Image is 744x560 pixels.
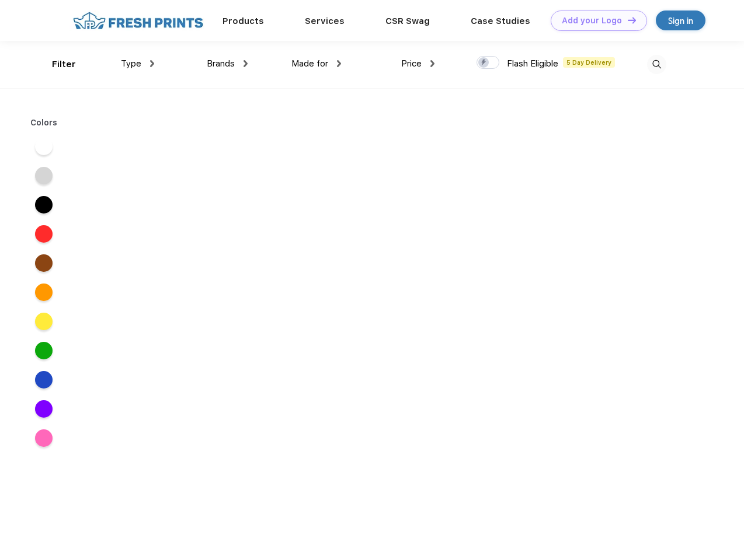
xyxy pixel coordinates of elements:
img: dropdown.png [150,60,154,67]
div: Sign in [668,14,693,27]
img: dropdown.png [244,60,248,67]
img: fo%20logo%202.webp [69,10,207,31]
img: dropdown.png [337,60,341,67]
span: Made for [291,58,328,69]
span: Flash Eligible [507,58,558,69]
span: Brands [207,58,235,69]
div: Filter [52,58,76,71]
span: Type [121,58,141,69]
div: Add your Logo [562,16,622,26]
div: Colors [22,117,67,129]
img: DT [628,17,636,23]
span: 5 Day Delivery [563,57,615,68]
img: dropdown.png [430,60,434,67]
span: Price [401,58,422,69]
img: desktop_search.svg [647,55,666,74]
a: Products [222,16,264,26]
a: Sign in [656,10,705,30]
